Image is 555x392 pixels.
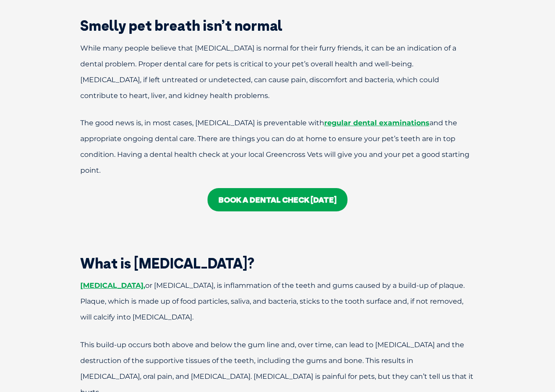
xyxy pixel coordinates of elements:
span: or [MEDICAL_DATA], is inflammation of the teeth and gums caused by a build-up of plaque. Plaque, ... [80,281,465,321]
span: Smelly pet breath isn’t normal [80,17,283,34]
span: What is [MEDICAL_DATA]? [80,254,254,272]
span: The good news is, in most cases, [MEDICAL_DATA] is preventable with and the appropriate ongoing d... [80,119,469,174]
a: [MEDICAL_DATA], [80,281,145,290]
a: BOOK A DENTAL CHECK [DATE] [208,188,347,211]
span: While many people believe that [MEDICAL_DATA] is normal for their furry friends, it can be an ind... [80,44,456,100]
a: regular dental examinations [324,119,430,127]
